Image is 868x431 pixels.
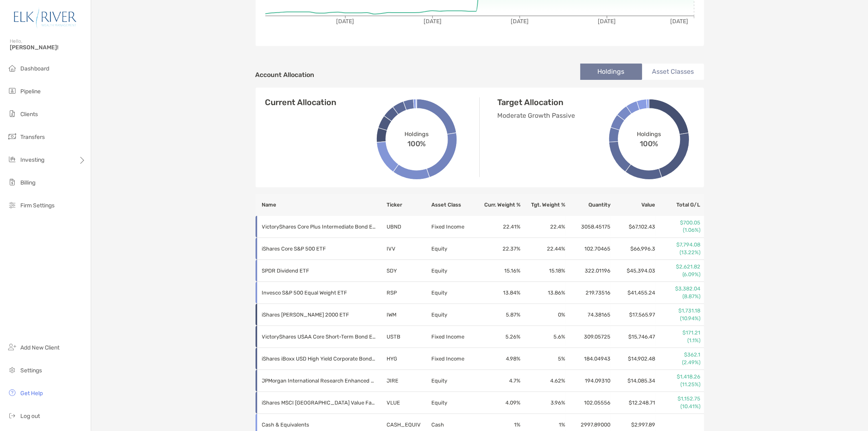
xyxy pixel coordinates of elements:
th: Value [611,194,656,216]
td: 194.09310 [566,370,611,392]
span: Investing [20,156,44,163]
td: IWM [386,304,431,326]
th: Total G/L [656,194,704,216]
span: Settings [20,367,42,374]
td: 5 % [521,348,566,370]
tspan: [DATE] [670,18,688,25]
span: Holdings [637,130,661,137]
p: $1,418.26 [656,373,700,380]
th: Ticker [386,194,431,216]
span: Log out [20,413,40,420]
td: 15.16 % [476,260,521,282]
img: Zoe Logo [10,3,81,33]
td: HYG [386,348,431,370]
td: 102.05556 [566,392,611,414]
td: 4.7 % [476,370,521,392]
td: 22.44 % [521,238,566,260]
td: 22.37 % [476,238,521,260]
tspan: [DATE] [511,18,529,25]
tspan: [DATE] [598,18,616,25]
img: transfers icon [7,132,17,141]
td: 309.05725 [566,326,611,348]
td: $17,565.97 [611,304,656,326]
span: Dashboard [20,65,49,72]
th: Name [256,194,387,216]
td: Fixed Income [431,348,476,370]
td: 4.62 % [521,370,566,392]
p: $362.1 [656,351,700,358]
td: 5.26 % [476,326,521,348]
li: Asset Classes [642,64,704,80]
td: Equity [431,282,476,304]
td: 184.04943 [566,348,611,370]
td: Equity [431,370,476,392]
img: get-help icon [7,388,17,398]
td: 3.96 % [521,392,566,414]
td: 22.41 % [476,216,521,238]
img: dashboard icon [7,63,17,73]
h4: Target Allocation [498,97,624,107]
p: $700.05 [656,219,700,226]
td: $12,248.71 [611,392,656,414]
td: JIRE [386,370,431,392]
p: (2.49%) [656,359,700,366]
li: Holdings [580,64,642,80]
span: Pipeline [20,88,41,95]
td: 5.87 % [476,304,521,326]
td: $45,394.03 [611,260,656,282]
p: (8.87%) [656,293,700,300]
td: VLUE [386,392,431,414]
p: $1,731.18 [656,307,700,314]
td: 15.18 % [521,260,566,282]
td: Equity [431,238,476,260]
td: 4.98 % [476,348,521,370]
td: 219.73516 [566,282,611,304]
p: Cash & Equivalents [262,420,376,430]
img: logout icon [7,411,17,420]
td: Fixed Income [431,216,476,238]
td: Equity [431,304,476,326]
p: SPDR Dividend ETF [262,266,376,276]
td: $66,996.3 [611,238,656,260]
td: 4.09 % [476,392,521,414]
span: [PERSON_NAME]! [10,44,86,51]
p: iShares Russell 2000 ETF [262,310,376,320]
span: 100% [640,137,658,148]
td: 13.84 % [476,282,521,304]
img: add_new_client icon [7,342,17,352]
td: 322.01196 [566,260,611,282]
img: investing icon [7,154,17,164]
img: pipeline icon [7,86,17,96]
td: 0 % [521,304,566,326]
p: $3,382.04 [656,285,700,292]
p: JPMorgan International Research Enhanced Equity ETF [262,376,376,386]
p: iShares iBoxx USD High Yield Corporate Bond ETF [262,354,376,364]
span: Billing [20,179,35,186]
td: $15,746.47 [611,326,656,348]
p: iShares MSCI USA Value Factor ETF [262,398,376,408]
p: (13.22%) [656,249,700,256]
span: Clients [20,111,38,118]
tspan: [DATE] [336,18,354,25]
p: (1.06%) [656,226,700,234]
td: 3058.45175 [566,216,611,238]
p: (11.25%) [656,381,700,388]
td: 74.38165 [566,304,611,326]
h4: Account Allocation [256,71,315,79]
th: Asset Class [431,194,476,216]
img: billing icon [7,177,17,187]
span: 100% [407,137,426,148]
td: $67,102.43 [611,216,656,238]
td: $14,902.48 [611,348,656,370]
td: 5.6 % [521,326,566,348]
td: Equity [431,392,476,414]
td: SDY [386,260,431,282]
p: Moderate Growth Passive [498,110,624,121]
p: (10.41%) [656,403,700,410]
p: VictoryShares USAA Core Short-Term Bond ETF [262,332,376,342]
span: Add New Client [20,344,59,351]
p: (10.94%) [656,315,700,322]
td: RSP [386,282,431,304]
td: 22.4 % [521,216,566,238]
p: $7,794.08 [656,241,700,248]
